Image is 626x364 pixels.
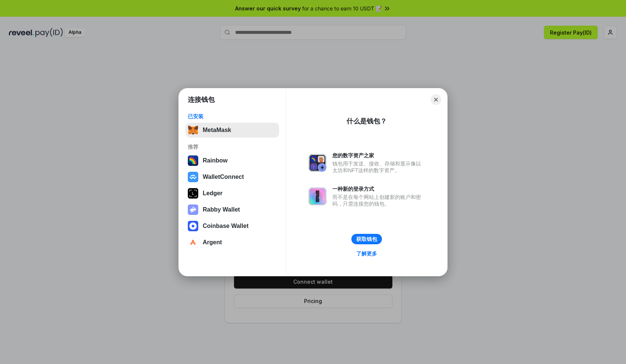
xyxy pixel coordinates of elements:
[188,155,198,166] img: svg+xml,%3Csvg%20width%3D%22120%22%20height%3D%22120%22%20viewBox%3D%220%200%20120%20120%22%20fil...
[332,194,425,207] div: 而不是在每个网站上创建新的账户和密码，只需连接您的钱包。
[203,174,244,180] div: WalletConnect
[186,186,279,201] button: Ledger
[188,125,198,135] img: svg+xml,%3Csvg%20fill%3D%22none%22%20height%3D%2233%22%20viewBox%3D%220%200%2035%2033%22%20width%...
[347,117,387,126] div: 什么是钱包？
[188,188,198,199] img: svg+xml,%3Csvg%20xmlns%3D%22http%3A%2F%2Fwww.w3.org%2F2000%2Fsvg%22%20width%3D%2228%22%20height%3...
[188,95,215,104] h1: 连接钱包
[188,144,277,150] div: 推荐
[188,172,198,182] img: svg+xml,%3Csvg%20width%3D%2228%22%20height%3D%2228%22%20viewBox%3D%220%200%2028%2028%22%20fill%3D...
[186,202,279,217] button: Rabby Wallet
[332,152,425,159] div: 您的数字资产之家
[203,239,222,246] div: Argent
[356,250,377,257] div: 了解更多
[203,206,240,213] div: Rabby Wallet
[309,154,326,172] img: svg+xml,%3Csvg%20xmlns%3D%22http%3A%2F%2Fwww.w3.org%2F2000%2Fsvg%22%20fill%3D%22none%22%20viewBox...
[203,223,249,229] div: Coinbase Wallet
[431,94,441,105] button: Close
[356,236,377,242] div: 获取钱包
[188,221,198,231] img: svg+xml,%3Csvg%20width%3D%2228%22%20height%3D%2228%22%20viewBox%3D%220%200%2028%2028%22%20fill%3D...
[351,234,382,244] button: 获取钱包
[188,204,198,215] img: svg+xml,%3Csvg%20xmlns%3D%22http%3A%2F%2Fwww.w3.org%2F2000%2Fsvg%22%20fill%3D%22none%22%20viewBox...
[203,190,222,197] div: Ledger
[188,113,277,120] div: 已安装
[203,127,231,133] div: MetaMask
[186,235,279,250] button: Argent
[203,157,228,164] div: Rainbow
[309,187,326,205] img: svg+xml,%3Csvg%20xmlns%3D%22http%3A%2F%2Fwww.w3.org%2F2000%2Fsvg%22%20fill%3D%22none%22%20viewBox...
[186,219,279,233] button: Coinbase Wallet
[186,123,279,138] button: MetaMask
[188,237,198,248] img: svg+xml,%3Csvg%20width%3D%2228%22%20height%3D%2228%22%20viewBox%3D%220%200%2028%2028%22%20fill%3D...
[332,160,425,174] div: 钱包用于发送、接收、存储和显示像以太坊和NFT这样的数字资产。
[186,170,279,184] button: WalletConnect
[352,249,382,258] a: 了解更多
[186,153,279,168] button: Rainbow
[332,186,425,192] div: 一种新的登录方式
